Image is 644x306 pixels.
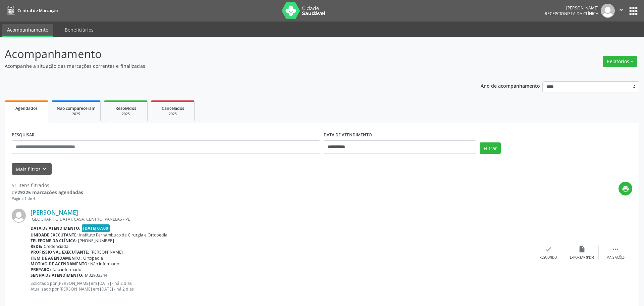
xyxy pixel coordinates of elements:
button: Filtrar [480,142,501,154]
strong: 29225 marcações agendadas [17,189,83,195]
p: Acompanhamento [5,46,449,62]
div: 51 itens filtrados [12,182,83,189]
div: [GEOGRAPHIC_DATA], CASA, CENTRO, PANELAS - PE [31,216,532,222]
span: Não informado [52,267,81,272]
div: Página 1 de 4 [12,196,83,202]
span: Ortopedia [83,255,103,261]
div: 2025 [156,112,190,117]
i: print [622,185,629,192]
span: Agendados [15,105,38,111]
b: Profissional executante: [31,249,89,255]
i: keyboard_arrow_down [41,165,48,173]
label: PESQUISAR [12,130,35,140]
a: [PERSON_NAME] [31,209,78,216]
span: [PHONE_NUMBER] [78,238,114,244]
div: Mais ações [606,255,625,260]
p: Acompanhe a situação das marcações correntes e finalizadas [5,62,449,70]
b: Preparo: [31,267,51,272]
span: Instituto Pernambuco de Cirurgia e Ortopedia [79,232,167,238]
div: de [12,189,83,196]
span: Credenciada [44,244,68,249]
b: Motivo de agendamento: [31,261,89,267]
span: Não informado [90,261,119,267]
span: M02903344 [85,272,107,278]
i: check [545,246,552,253]
i:  [612,246,619,253]
span: [PERSON_NAME] [91,249,123,255]
button: apps [628,5,639,17]
span: Cancelados [162,105,184,111]
b: Item de agendamento: [31,255,82,261]
b: Data de atendimento: [31,225,80,231]
button: Mais filtroskeyboard_arrow_down [12,163,52,175]
div: [PERSON_NAME] [545,5,598,11]
a: Acompanhamento [2,24,53,37]
label: DATA DE ATENDIMENTO [324,130,372,140]
a: Beneficiários [60,24,98,36]
span: Resolvidos [115,105,136,111]
span: Recepcionista da clínica [545,11,598,16]
p: Ano de acompanhamento [481,81,540,90]
div: 2025 [109,112,143,117]
b: Telefone da clínica: [31,238,77,244]
span: Central de Marcação [17,8,58,13]
div: 2025 [57,112,96,117]
img: img [12,209,26,223]
button: print [619,182,632,195]
b: Rede: [31,244,42,249]
a: Central de Marcação [5,5,58,16]
b: Unidade executante: [31,232,78,238]
i:  [618,6,625,13]
img: img [601,4,615,18]
button: Relatórios [603,56,637,67]
button:  [615,4,628,18]
div: Exportar (PDF) [570,255,594,260]
i: insert_drive_file [578,246,586,253]
b: Senha de atendimento: [31,272,84,278]
p: Solicitado por [PERSON_NAME] em [DATE] - há 2 dias Atualizado por [PERSON_NAME] em [DATE] - há 2 ... [31,280,532,292]
div: Resolvido [540,255,557,260]
span: Não compareceram [57,105,96,111]
span: [DATE] 07:00 [82,224,110,232]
